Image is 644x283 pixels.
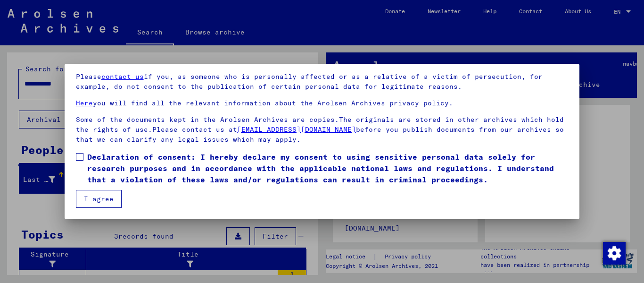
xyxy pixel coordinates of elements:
[76,190,122,208] button: I agree
[76,115,569,145] p: Some of the documents kept in the Arolsen Archives are copies.The originals are stored in other a...
[76,72,569,92] p: Please if you, as someone who is personally affected or as a relative of a victim of persecution,...
[603,242,626,265] img: Change consent
[76,99,93,107] a: Here
[101,72,144,81] a: contact us
[76,98,569,108] p: you will find all the relevant information about the Arolsen Archives privacy policy.
[237,125,356,134] a: [EMAIL_ADDRESS][DOMAIN_NAME]
[87,151,569,185] span: Declaration of consent: I hereby declare my consent to using sensitive personal data solely for r...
